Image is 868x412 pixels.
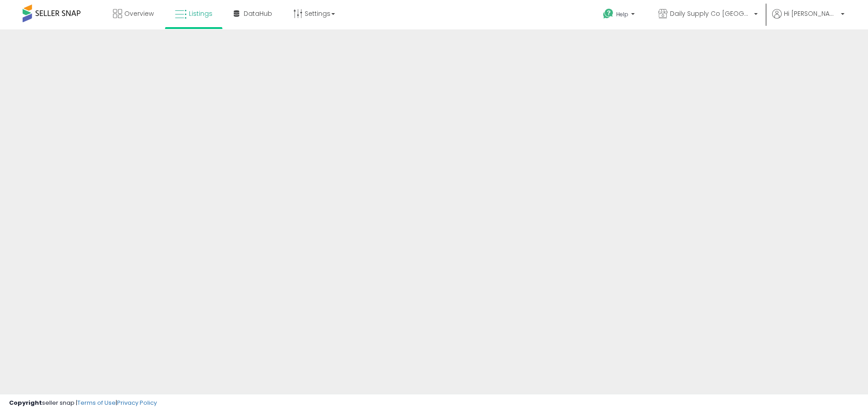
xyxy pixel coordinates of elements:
[244,9,272,18] span: DataHub
[670,9,751,18] span: Daily Supply Co [GEOGRAPHIC_DATA]
[124,9,154,18] span: Overview
[772,9,844,29] a: Hi [PERSON_NAME]
[9,399,157,407] div: seller snap | |
[117,398,157,407] a: Privacy Policy
[596,1,644,29] a: Help
[784,9,838,18] span: Hi [PERSON_NAME]
[9,398,42,407] strong: Copyright
[77,398,116,407] a: Terms of Use
[603,8,614,19] i: Get Help
[616,10,628,18] span: Help
[189,9,212,18] span: Listings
